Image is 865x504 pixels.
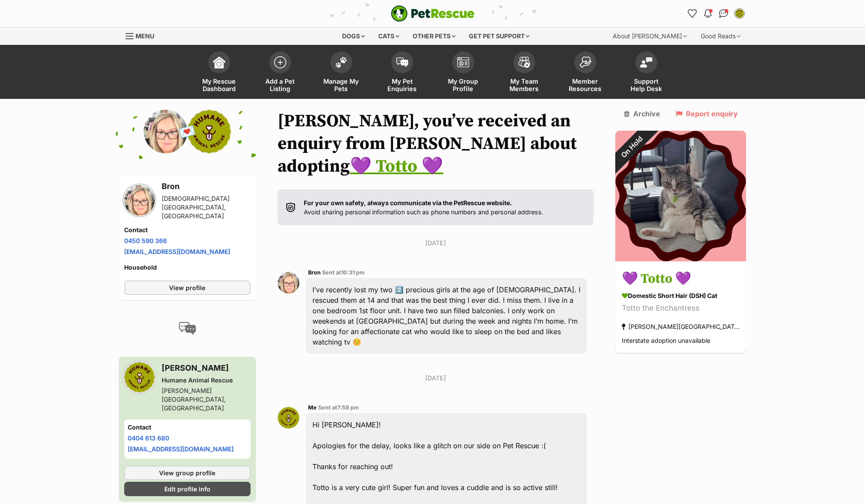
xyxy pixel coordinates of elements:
[278,238,594,247] p: [DATE]
[733,7,746,20] button: My account
[407,27,461,45] div: Other pets
[311,47,372,99] a: Manage My Pets
[179,322,196,335] img: conversation-icon-4a6f8262b818ee0b60e3300018af0b2d0b884aa5de6e9bcb8d3d4eeb1a70a7c4.svg
[391,5,475,22] img: logo-e224e6f780fb5917bec1dbf3a21bbac754714ae5b6737aabdf751b685950b380.svg
[615,263,746,353] a: 💜 Totto 💜 Domestic Short Hair (DSH) Cat Totto the Enchantress [PERSON_NAME][GEOGRAPHIC_DATA], [GE...
[719,9,728,18] img: chat-41dd97257d64d25036548639549fe6c8038ab92f7586957e7f3b1b290dea8141.svg
[187,110,231,153] img: Humane Animal Rescue profile pic
[250,47,311,99] a: Add a Pet Listing
[695,27,746,45] div: Good Reads
[463,27,536,45] div: Get pet support
[213,56,225,68] img: dashboard-icon-eb2f2d2d3e046f16d808141f083e7271f6b2e854fb5c12c21221c1fb7104beca.svg
[162,386,251,413] div: [PERSON_NAME][GEOGRAPHIC_DATA], [GEOGRAPHIC_DATA]
[261,78,300,92] span: Add a Pet Listing
[162,194,251,220] div: [DEMOGRAPHIC_DATA][GEOGRAPHIC_DATA], [GEOGRAPHIC_DATA]
[579,56,591,68] img: member-resources-icon-8e73f808a243e03378d46382f2149f9095a855e16c252ad45f914b54edf8863c.svg
[304,199,512,206] strong: For your own safety, always communicate via the PetRescue website.
[177,122,197,141] span: 💌
[164,484,210,494] span: Edit profile info
[396,58,408,67] img: pet-enquiries-icon-7e3ad2cf08bfb03b45e93fb7055b45f3efa6380592205ae92323e6603595dc1f.svg
[704,9,711,18] img: notifications-46538b983faf8c2785f20acdc204bb7945ddae34d4c08c2a6579f10ce5e182be.svg
[124,226,251,234] h4: Contact
[278,407,299,429] img: Stephanie Gregg profile pic
[278,272,299,294] img: Bron profile pic
[494,47,555,99] a: My Team Members
[675,110,738,118] a: Report enquiry
[616,47,677,99] a: Support Help Desk
[337,404,359,411] span: 7:58 pm
[433,47,494,99] a: My Group Profile
[124,248,230,255] a: [EMAIL_ADDRESS][DOMAIN_NAME]
[622,321,739,333] div: [PERSON_NAME][GEOGRAPHIC_DATA], [GEOGRAPHIC_DATA]
[200,78,239,92] span: My Rescue Dashboard
[350,156,443,177] a: 💜 Totto 💜
[124,185,155,216] img: Bron profile pic
[189,47,250,99] a: My Rescue Dashboard
[566,78,605,92] span: Member Resources
[383,78,422,92] span: My Pet Enquiries
[604,119,660,176] div: On Hold
[124,362,155,392] img: Humane Animal Rescue profile pic
[372,27,405,45] div: Cats
[622,270,739,289] h3: 💜 Totto 💜
[685,7,699,20] a: Favourites
[607,27,693,45] div: About [PERSON_NAME]
[124,263,251,272] h4: Household
[391,5,475,22] a: PetRescue
[124,281,251,295] a: View profile
[701,7,715,20] button: Notifications
[505,78,544,92] span: My Team Members
[318,404,359,411] span: Sent at
[555,47,616,99] a: Member Resources
[124,466,251,480] a: View group profile
[124,237,167,244] a: 0450 590 366
[126,27,160,43] a: Menu
[159,468,215,477] span: View group profile
[640,57,652,68] img: help-desk-icon-fdf02630f3aa405de69fd3d07c3f3aa587a6932b1a1747fa1d2bba05be0121f9.svg
[274,56,286,68] img: add-pet-listing-icon-0afa8454b4691262ce3f59096e99ab1cd57d4a30225e0717b998d2c9b9846f56.svg
[162,376,251,385] div: Humane Animal Rescue
[335,57,347,68] img: manage-my-pets-icon-02211641906a0b7f246fdf0571729dbe1e7629f14944591b6c1af311fb30b64b.svg
[124,482,251,496] a: Edit profile info
[735,9,744,18] img: Stephanie Gregg profile pic
[144,110,187,153] img: Bron profile pic
[615,131,746,261] img: 💜 Totto 💜
[308,404,317,411] span: Me
[128,423,247,432] h4: Contact
[615,254,746,263] a: On Hold
[278,373,594,382] p: [DATE]
[169,283,205,292] span: View profile
[372,47,433,99] a: My Pet Enquiries
[622,337,710,345] span: Interstate adoption unavailable
[162,362,251,374] h3: [PERSON_NAME]
[341,269,365,276] span: 10:31 pm
[308,269,321,276] span: Bron
[622,291,739,301] div: Domestic Short Hair (DSH) Cat
[304,198,543,217] p: Avoid sharing personal information such as phone numbers and personal address.
[336,27,371,45] div: Dogs
[278,110,594,178] h1: [PERSON_NAME], you’ve received an enquiry from [PERSON_NAME] about adopting
[685,7,746,20] ul: Account quick links
[622,303,739,315] div: Totto the Enchantress
[162,180,251,193] h3: Bron
[624,110,660,118] a: Archive
[518,57,530,68] img: team-members-icon-5396bd8760b3fe7c0b43da4ab00e1e3bb1a5d9ba89233759b79545d2d3fc5d0d.svg
[627,78,666,92] span: Support Help Desk
[136,32,154,40] span: Menu
[457,57,469,68] img: group-profile-icon-3fa3cf56718a62981997c0bc7e787c4b2cf8bcc04b72c1350f741eb67cf2f40e.svg
[322,78,361,92] span: Manage My Pets
[128,445,234,453] a: [EMAIL_ADDRESS][DOMAIN_NAME]
[322,269,365,276] span: Sent at
[128,434,169,442] a: 0404 613 680
[717,7,731,20] a: Conversations
[444,78,483,92] span: My Group Profile
[306,278,587,354] div: I’ve recently lost my two 2️⃣ precious girls at the age of [DEMOGRAPHIC_DATA]. I rescued them at ...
